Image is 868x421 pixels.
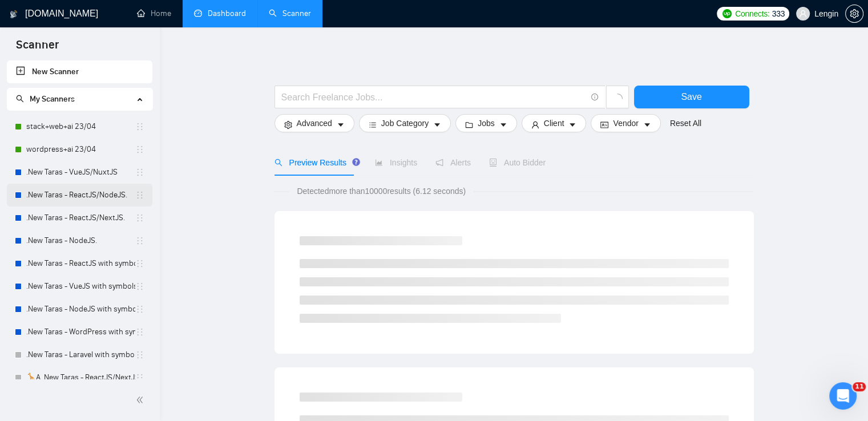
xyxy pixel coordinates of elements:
span: holder [135,327,144,337]
span: holder [135,213,144,222]
li: .New Taras - WordPress with symbols [7,321,152,343]
span: Preview Results [274,158,357,167]
span: Save [681,90,701,104]
button: barsJob Categorycaret-down [359,114,451,132]
span: Auto Bidder [489,158,546,167]
span: double-left [136,394,147,406]
li: New Scanner [7,60,152,83]
a: .New Taras - VueJS with symbols [26,275,135,298]
span: holder [135,145,144,154]
span: setting [846,9,863,18]
span: holder [135,350,144,359]
span: 11 [853,382,866,391]
span: caret-down [643,120,651,129]
span: search [274,159,282,167]
span: Advanced [297,117,332,129]
span: user [531,120,539,129]
span: bars [369,120,377,129]
span: idcard [600,120,608,129]
li: 🦒A .New Taras - ReactJS/NextJS usual 23/04 [7,366,152,389]
input: Search Freelance Jobs... [281,90,586,104]
a: homeHome [137,9,171,18]
span: Insights [375,158,417,167]
span: caret-down [499,120,507,129]
img: upwork-logo.png [722,9,732,18]
span: robot [489,159,497,167]
button: folderJobscaret-down [455,114,517,132]
span: caret-down [337,120,345,129]
span: Connects: [735,7,769,20]
span: user [799,10,807,18]
span: folder [465,120,473,129]
li: .New Taras - ReactJS with symbols [7,252,152,275]
button: userClientcaret-down [522,114,587,132]
span: holder [135,236,144,245]
span: Job Category [381,117,429,129]
span: holder [135,191,144,200]
span: holder [135,373,144,382]
span: My Scanners [16,94,75,104]
button: settingAdvancedcaret-down [274,114,354,132]
span: area-chart [375,159,383,167]
a: .New Taras - NodeJS with symbols [26,298,135,321]
a: .New Taras - VueJS/NuxtJS [26,161,135,184]
span: search [16,95,24,103]
span: My Scanners [30,94,75,104]
a: .New Taras - ReactJS/NextJS. [26,207,135,229]
span: holder [135,282,144,291]
button: setting [845,5,863,23]
a: 🦒A .New Taras - ReactJS/NextJS usual 23/04 [26,366,135,389]
li: .New Taras - ReactJS/NextJS. [7,207,152,229]
a: .New Taras - ReactJS/NodeJS. [26,184,135,207]
span: Alerts [435,158,471,167]
li: .New Taras - VueJS with symbols [7,275,152,298]
a: stack+web+ai 23/04 [26,115,135,138]
a: setting [845,9,863,18]
a: New Scanner [16,60,143,83]
li: .New Taras - NodeJS with symbols [7,298,152,321]
button: idcardVendorcaret-down [591,114,660,132]
span: holder [135,168,144,177]
a: .New Taras - ReactJS with symbols [26,252,135,275]
li: .New Taras - NodeJS. [7,229,152,252]
span: loading [612,94,623,104]
div: Tooltip anchor [351,157,361,167]
span: holder [135,122,144,131]
span: Scanner [7,37,68,60]
span: caret-down [433,120,441,129]
span: 333 [772,7,784,20]
li: wordpress+ai 23/04 [7,138,152,161]
span: notification [435,159,443,167]
a: Reset All [670,117,701,129]
li: stack+web+ai 23/04 [7,115,152,138]
a: dashboardDashboard [194,9,246,18]
span: Jobs [478,117,495,129]
a: .New Taras - WordPress with symbols [26,321,135,343]
li: .New Taras - VueJS/NuxtJS [7,161,152,184]
span: info-circle [591,94,599,101]
span: holder [135,305,144,314]
span: holder [135,259,144,268]
span: setting [284,120,292,129]
a: .New Taras - NodeJS. [26,229,135,252]
li: .New Taras - ReactJS/NodeJS. [7,184,152,207]
span: Detected more than 10000 results (6.12 seconds) [289,185,474,197]
a: .New Taras - Laravel with symbols [26,343,135,366]
li: .New Taras - Laravel with symbols [7,343,152,366]
span: Client [544,117,564,129]
img: logo [10,5,18,23]
span: caret-down [568,120,576,129]
a: wordpress+ai 23/04 [26,138,135,161]
a: searchScanner [269,9,311,18]
iframe: Intercom live chat [829,382,857,410]
button: Save [634,86,749,108]
span: Vendor [613,117,638,129]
